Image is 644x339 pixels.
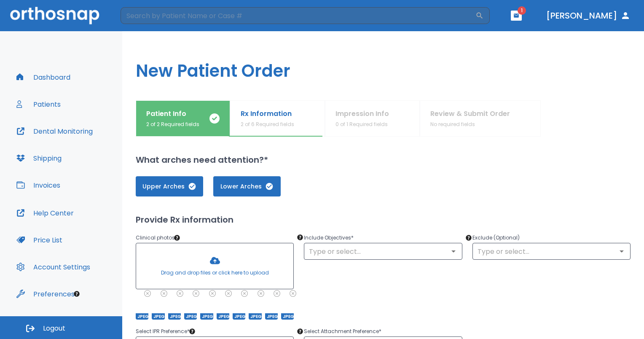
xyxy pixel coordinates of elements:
p: Patient Info [146,109,199,119]
p: Select IPR Preference * [136,326,294,336]
div: Tooltip anchor [296,234,304,241]
img: Orthosnap [10,7,99,24]
h1: New Patient Order [122,31,644,100]
span: JPEG [265,313,278,320]
div: Tooltip anchor [173,234,181,242]
p: Exclude (Optional) [472,233,631,243]
p: Select Attachment Preference * [304,326,462,336]
input: Type or select... [306,245,459,257]
button: Dental Monitoring [11,121,98,141]
button: Upper Arches [136,176,203,196]
div: Tooltip anchor [73,290,80,298]
button: Help Center [11,203,79,223]
button: Open [448,245,459,257]
p: Clinical photos * [136,233,294,243]
button: Preferences [11,284,80,304]
button: Lower Arches [213,176,281,196]
div: Tooltip anchor [465,234,472,242]
span: JPEG [281,313,294,320]
p: Rx Information [241,109,294,119]
span: JPEG [233,313,245,320]
span: Lower Arches [222,182,272,191]
p: 2 of 2 Required fields [146,121,199,128]
span: JPEG [136,313,148,320]
span: JPEG [168,313,181,320]
button: Account Settings [11,257,95,277]
span: JPEG [152,313,164,320]
button: [PERSON_NAME] [543,8,634,23]
h2: Provide Rx information [136,213,631,226]
button: Price List [11,230,67,250]
input: Type or select... [475,245,628,257]
button: Dashboard [11,67,75,87]
button: Shipping [11,148,67,168]
input: Search by Patient Name or Case # [121,7,475,24]
span: JPEG [200,313,213,320]
p: 2 of 6 Required fields [241,121,294,128]
button: Patients [11,94,66,114]
span: JPEG [184,313,197,320]
button: Open [616,245,628,257]
h2: What arches need attention?* [136,153,631,166]
span: 1 [518,6,526,15]
span: JPEG [249,313,261,320]
button: Invoices [11,175,65,195]
span: JPEG [217,313,229,320]
span: Logout [43,324,65,333]
p: Include Objectives * [304,233,462,243]
div: Tooltip anchor [296,328,304,335]
div: Tooltip anchor [188,328,196,335]
span: Upper Arches [144,182,195,191]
